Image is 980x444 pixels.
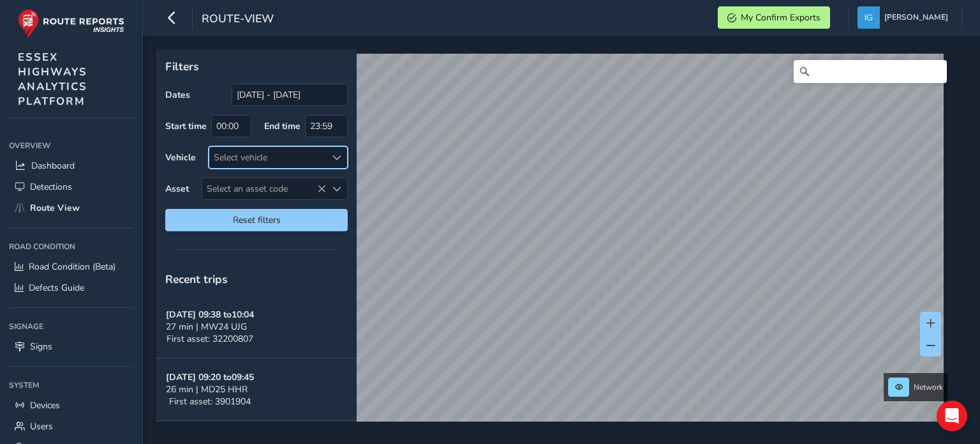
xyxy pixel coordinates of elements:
[165,120,207,132] label: Start time
[718,6,830,29] button: My Confirm Exports
[264,120,301,132] label: End time
[209,147,326,168] div: Select vehicle
[9,395,133,416] a: Devices
[9,136,133,155] div: Overview
[857,6,880,29] img: diamond-layout
[18,50,87,109] span: ESSEX HIGHWAYS ANALYTICS PLATFORM
[166,309,254,321] strong: [DATE] 09:38 to 10:04
[9,155,133,176] a: Dashboard
[165,272,228,287] span: Recent trips
[9,277,133,298] a: Defects Guide
[30,420,53,433] span: Users
[31,160,75,172] span: Dashboard
[167,333,253,345] span: First asset: 32200807
[202,178,326,199] span: Select an asset code
[29,261,115,273] span: Road Condition (Beta)
[9,256,133,277] a: Road Condition (Beta)
[326,178,347,199] div: Select an asset code
[857,6,953,29] button: [PERSON_NAME]
[165,209,348,231] button: Reset filters
[30,202,80,214] span: Route View
[884,6,948,29] span: [PERSON_NAME]
[165,58,348,75] p: Filters
[29,282,84,294] span: Defects Guide
[30,399,60,411] span: Devices
[156,358,357,421] button: [DATE] 09:20 to09:4526 min | MD25 HHRFirst asset: 3901904
[166,371,254,383] strong: [DATE] 09:20 to 09:45
[30,341,52,353] span: Signs
[175,214,338,226] span: Reset filters
[166,383,248,395] span: 26 min | MD25 HHR
[166,321,247,333] span: 27 min | MW24 UJG
[30,181,72,193] span: Detections
[202,11,274,29] span: route-view
[741,11,820,24] span: My Confirm Exports
[161,54,944,436] canvas: Map
[9,237,133,256] div: Road Condition
[9,197,133,218] a: Route View
[9,176,133,197] a: Detections
[169,395,251,408] span: First asset: 3901904
[165,89,190,101] label: Dates
[937,401,967,431] div: Open Intercom Messenger
[9,317,133,336] div: Signage
[9,336,133,357] a: Signs
[165,151,196,164] label: Vehicle
[156,296,357,358] button: [DATE] 09:38 to10:0427 min | MW24 UJGFirst asset: 32200807
[18,9,124,38] img: rr logo
[794,60,947,83] input: Search
[9,416,133,437] a: Users
[9,376,133,395] div: System
[165,183,189,195] label: Asset
[914,382,943,392] span: Network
